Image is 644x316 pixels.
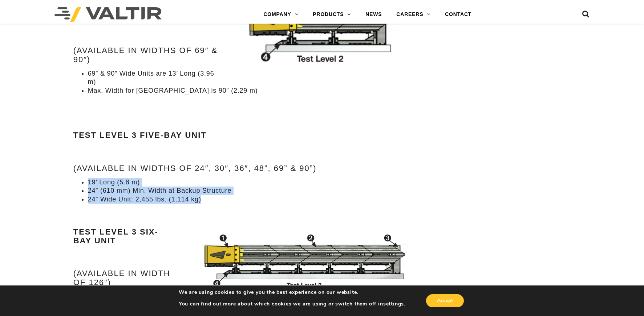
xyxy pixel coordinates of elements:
[88,87,410,95] li: Max. Width for [GEOGRAPHIC_DATA] is 90” (2.29 m)
[73,164,410,173] h4: (Available in widths of 24″, 30″, 36″, 48”, 69” & 90”)
[179,301,405,307] p: You can find out more about which cookies we are using or switch them off in .
[256,7,305,22] a: COMPANY
[54,7,162,22] img: Valtir
[88,178,410,187] li: 19’ Long (5.8 m)
[73,227,158,245] strong: Test Level 3 Six-Bay Unit
[383,301,404,307] button: settings
[179,289,405,296] p: We are using cookies to give you the best experience on our website.
[88,195,410,204] li: 24” Wide Unit: 2,455 lbs. (1,114 kg)
[73,269,410,287] h4: (Available in width of 126”)
[358,7,389,22] a: NEWS
[73,46,410,64] h4: (Available in widths of 69″ & 90”)
[389,7,438,22] a: CAREERS
[88,69,410,87] li: 69” & 90” Wide Units are 13’ Long (3.96 m)
[305,7,358,22] a: PRODUCTS
[438,7,479,22] a: CONTACT
[426,294,464,307] button: Accept
[73,131,207,140] strong: Test Level 3 Five-Bay Unit
[88,187,410,195] li: 24” (610 mm) Min. Width at Backup Structure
